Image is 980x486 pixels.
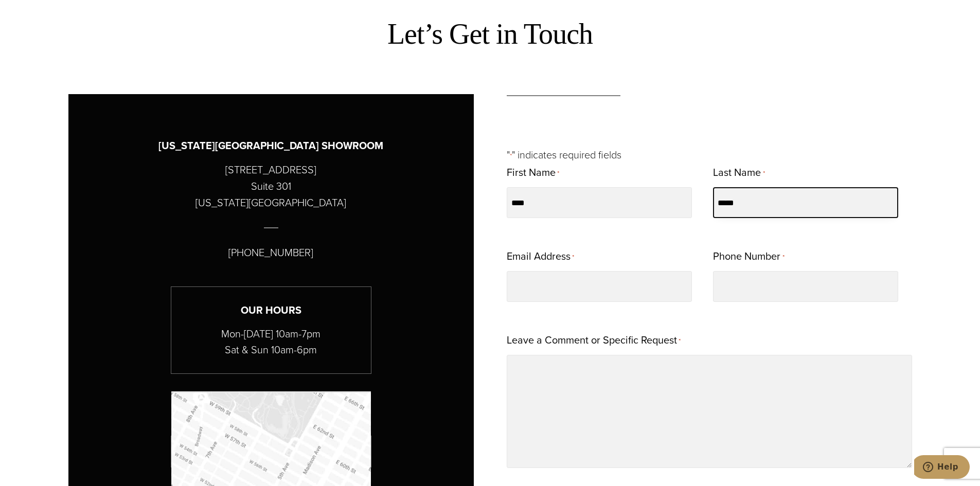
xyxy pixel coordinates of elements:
[507,247,574,267] label: Email Address
[914,455,970,481] iframe: Opens a widget where you can chat to one of our agents
[387,15,593,52] h2: Let’s Get in Touch
[507,147,912,163] p: " " indicates required fields
[713,247,784,267] label: Phone Number
[507,331,681,351] label: Leave a Comment or Specific Request
[171,326,371,358] p: Mon-[DATE] 10am-7pm Sat & Sun 10am-6pm
[507,163,559,183] label: First Name
[158,138,383,154] h3: [US_STATE][GEOGRAPHIC_DATA] SHOWROOM
[228,245,313,260] avayaelement: [PHONE_NUMBER]
[713,163,764,183] label: Last Name
[195,161,346,211] p: [STREET_ADDRESS] Suite 301 [US_STATE][GEOGRAPHIC_DATA]
[171,302,371,318] h3: Our Hours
